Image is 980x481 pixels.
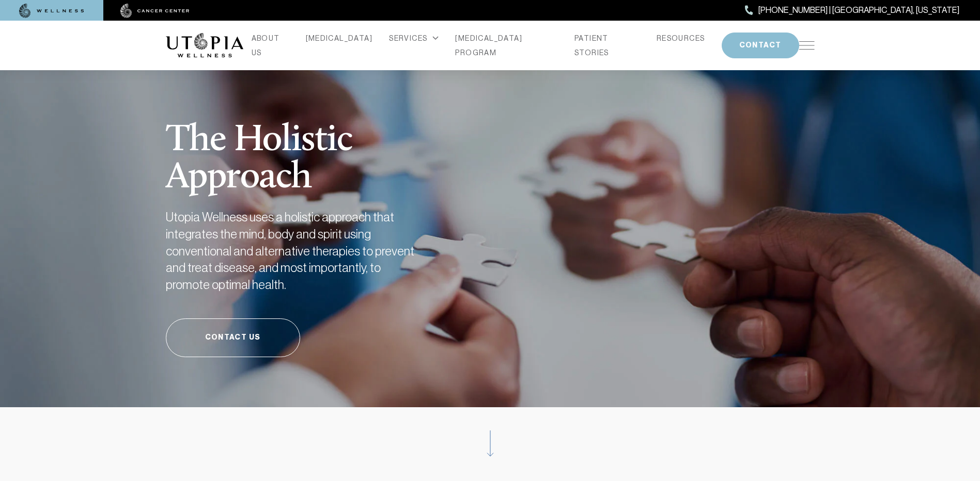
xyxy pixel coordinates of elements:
a: [MEDICAL_DATA] PROGRAM [455,31,558,60]
a: [PHONE_NUMBER] | [GEOGRAPHIC_DATA], [US_STATE] [745,4,959,17]
a: PATIENT STORIES [574,31,640,60]
h1: The Holistic Approach [166,97,471,197]
a: ABOUT US [252,31,289,60]
button: CONTACT [722,33,799,58]
img: wellness [19,4,84,18]
a: Contact Us [166,318,300,357]
span: [PHONE_NUMBER] | [GEOGRAPHIC_DATA], [US_STATE] [758,4,959,17]
a: RESOURCES [657,31,705,45]
img: cancer center [120,4,190,18]
a: [MEDICAL_DATA] [306,31,373,45]
img: icon-hamburger [799,41,815,50]
div: SERVICES [389,31,439,45]
img: logo [166,33,243,58]
h2: Utopia Wellness uses a holistic approach that integrates the mind, body and spirit using conventi... [166,209,424,293]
